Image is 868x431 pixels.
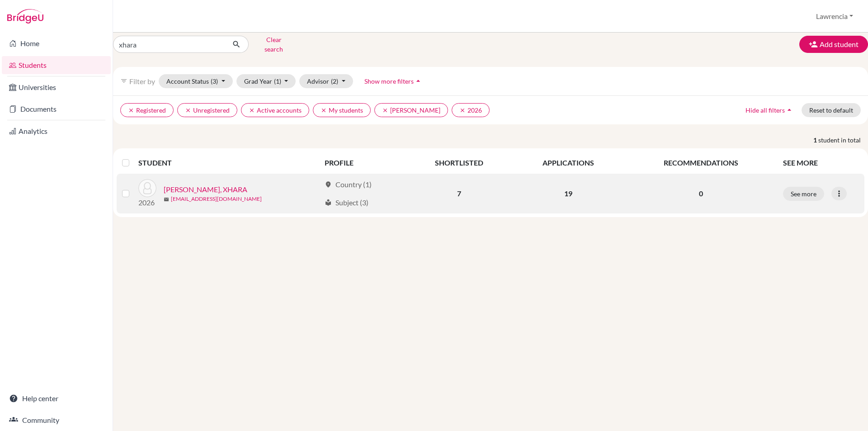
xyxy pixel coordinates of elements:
[2,100,111,118] a: Documents
[459,107,466,114] i: clear
[313,103,371,117] button: clearMy students
[159,74,233,88] button: Account Status(3)
[128,107,134,114] i: clear
[364,77,414,85] span: Show more filters
[171,195,262,203] a: [EMAIL_ADDRESS][DOMAIN_NAME]
[2,389,111,407] a: Help center
[249,107,255,114] i: clear
[241,103,309,117] button: clearActive accounts
[357,74,430,88] button: Show more filtersarrow_drop_up
[802,103,861,117] button: Reset to default
[325,181,332,188] span: location_on
[185,107,191,114] i: clear
[321,107,327,114] i: clear
[325,179,372,190] div: Country (1)
[113,36,225,53] input: Find student by name...
[138,197,156,208] p: 2026
[2,78,111,96] a: Universities
[164,197,169,202] span: mail
[236,74,296,88] button: Grad Year(1)
[120,77,127,85] i: filter_list
[120,103,174,117] button: clearRegistered
[138,152,319,174] th: STUDENT
[325,199,332,206] span: local_library
[382,107,388,114] i: clear
[274,77,281,85] span: (1)
[2,56,111,74] a: Students
[319,152,406,174] th: PROFILE
[799,36,868,53] button: Add student
[738,103,802,117] button: Hide all filtersarrow_drop_up
[2,411,111,429] a: Community
[624,152,778,174] th: RECOMMENDATIONS
[299,74,353,88] button: Advisor(2)
[331,77,338,85] span: (2)
[374,103,448,117] button: clear[PERSON_NAME]
[406,152,512,174] th: SHORTLISTED
[2,34,111,52] a: Home
[630,188,772,199] p: 0
[818,135,868,145] span: student in total
[813,135,818,145] strong: 1
[2,122,111,140] a: Analytics
[452,103,490,117] button: clear2026
[138,179,156,197] img: SENCHEREY, XHARA
[7,9,43,24] img: Bridge-U
[164,184,247,195] a: [PERSON_NAME], XHARA
[783,187,824,201] button: See more
[785,105,794,114] i: arrow_drop_up
[512,152,624,174] th: APPLICATIONS
[778,152,864,174] th: SEE MORE
[414,76,423,85] i: arrow_drop_up
[211,77,218,85] span: (3)
[249,33,299,56] button: Clear search
[129,77,155,85] span: Filter by
[177,103,237,117] button: clearUnregistered
[812,8,857,25] button: Lawrencia
[406,174,512,213] td: 7
[512,174,624,213] td: 19
[745,106,785,114] span: Hide all filters
[325,197,368,208] div: Subject (3)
